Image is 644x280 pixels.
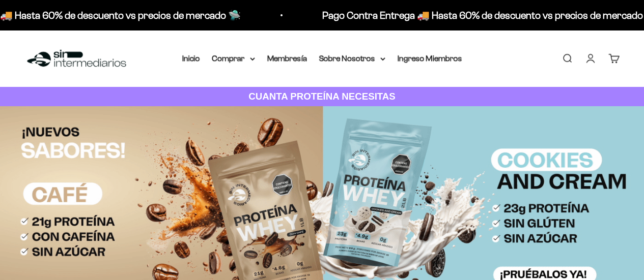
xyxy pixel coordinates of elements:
[142,7,477,23] p: Pago Contra Entrega 🚚 Hasta 60% de descuento vs precios de mercado 🛸
[319,52,385,65] summary: Sobre Nosotros
[267,54,307,63] a: Membresía
[248,91,396,102] strong: CUANTA PROTEÍNA NECESITAS
[398,54,462,63] a: Ingreso Miembros
[212,52,255,65] summary: Comprar
[182,54,200,63] a: Inicio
